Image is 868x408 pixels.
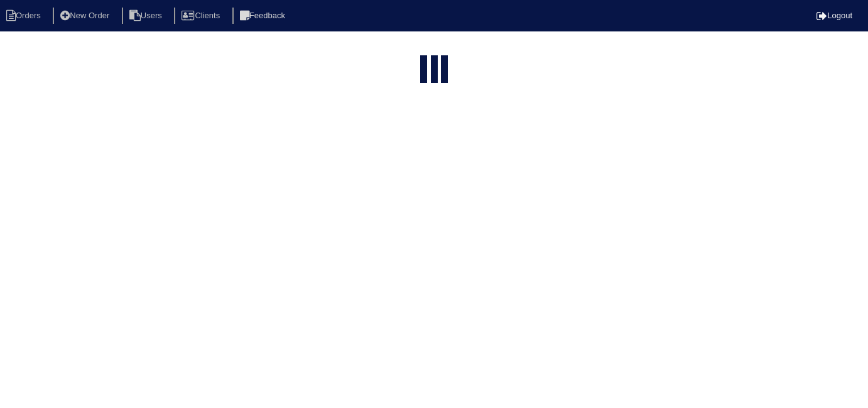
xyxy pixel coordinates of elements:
[174,8,230,25] li: Clients
[53,11,119,20] a: New Order
[174,11,230,20] a: Clients
[816,11,852,20] a: Logout
[122,8,172,25] li: Users
[122,11,172,20] a: Users
[431,55,438,87] div: loading...
[232,8,295,25] li: Feedback
[53,8,119,25] li: New Order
